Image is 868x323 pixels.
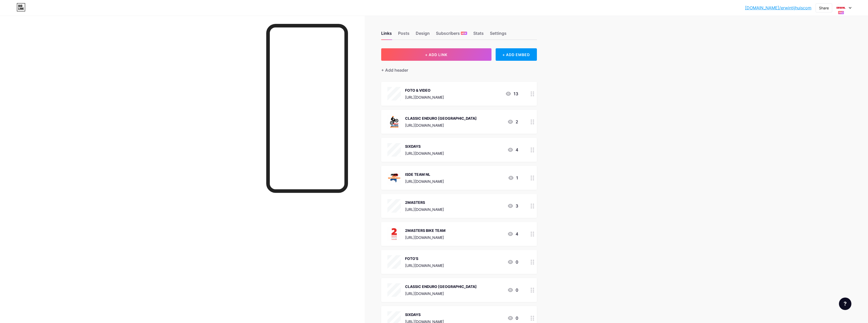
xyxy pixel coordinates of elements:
[405,88,444,93] div: FOTO & VIDEO
[381,48,491,61] button: + ADD LINK
[436,30,467,39] div: Subscribers
[405,207,444,212] div: [URL][DOMAIN_NAME]
[507,287,518,293] div: 0
[507,259,518,265] div: 0
[416,30,430,39] div: Design
[425,52,447,57] span: + ADD LINK
[405,172,444,177] div: ISDE TEAM NL
[819,5,829,11] div: Share
[381,67,408,73] div: + Add header
[387,171,401,185] img: ISDE TEAM NL
[505,91,518,97] div: 13
[745,5,811,11] a: [DOMAIN_NAME]/erwintijhuiscom
[496,48,537,61] div: + ADD EMBED
[405,144,444,149] div: SIXDAYS
[473,30,484,39] div: Stats
[381,30,392,39] div: Links
[461,32,466,35] span: NEW
[387,115,401,129] img: CLASSIC ENDURO NEDERLAND
[507,147,518,153] div: 4
[507,231,518,237] div: 4
[836,3,846,13] img: infotieh
[490,30,507,39] div: Settings
[405,263,444,268] div: [URL][DOMAIN_NAME]
[405,116,477,121] div: CLASSIC ENDURO [GEOGRAPHIC_DATA]
[507,203,518,209] div: 3
[405,151,444,156] div: [URL][DOMAIN_NAME]
[405,256,444,261] div: FOTO’S
[405,123,477,128] div: [URL][DOMAIN_NAME]
[405,200,444,205] div: 2MASTERS
[405,228,446,233] div: 2MASTERS BIKE TEAM
[405,312,444,317] div: SIXDAYS
[405,179,444,184] div: [URL][DOMAIN_NAME]
[405,235,446,240] div: [URL][DOMAIN_NAME]
[405,291,477,296] div: [URL][DOMAIN_NAME]
[507,315,518,321] div: 0
[405,95,444,100] div: [URL][DOMAIN_NAME]
[405,284,477,289] div: CLASSIC ENDURO [GEOGRAPHIC_DATA]
[507,119,518,125] div: 2
[508,175,518,181] div: 1
[398,30,409,39] div: Posts
[387,227,401,241] img: 2MASTERS BIKE TEAM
